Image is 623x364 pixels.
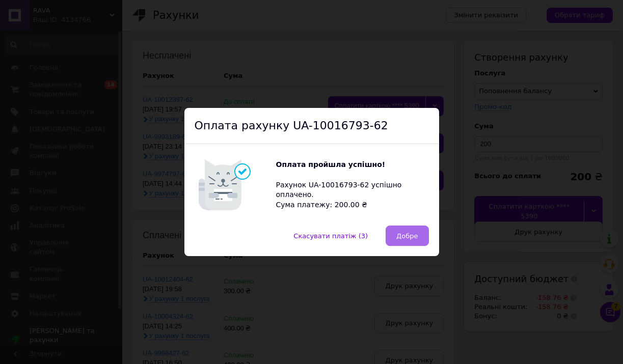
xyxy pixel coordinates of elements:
button: Скасувати платіж (3) [283,226,378,246]
b: Оплата пройшла успішно! [276,160,386,169]
div: Рахунок UA-10016793-62 успішно оплачено. Сума платежу: 200.00 ₴ [276,160,429,210]
div: Оплата рахунку UA-10016793-62 [184,108,439,145]
span: Добре [396,232,418,240]
span: Скасувати платіж (3) [293,232,368,240]
button: Добре [386,226,428,246]
img: Котик говорить Оплата пройшла успішно! [195,154,276,215]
